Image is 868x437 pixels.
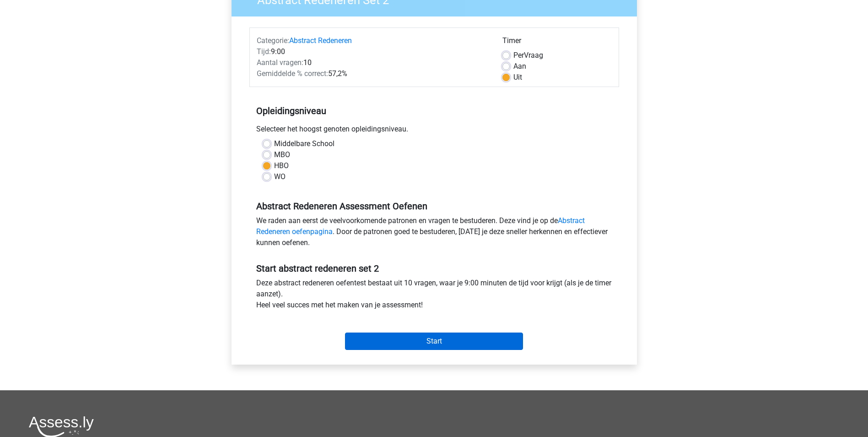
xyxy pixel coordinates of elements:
h5: Abstract Redeneren Assessment Oefenen [256,201,612,212]
div: We raden aan eerst de veelvoorkomende patronen en vragen te bestuderen. Deze vind je op de . Door... [249,215,619,252]
div: 9:00 [250,46,496,57]
label: HBO [274,160,289,171]
label: Aan [513,61,526,72]
span: Categorie: [257,36,289,45]
span: Gemiddelde % correct: [257,69,328,78]
span: Aantal vragen: [257,58,303,67]
span: Per [513,51,524,60]
label: Middelbare School [274,138,334,149]
input: Start [345,333,523,350]
div: Selecteer het hoogst genoten opleidingsniveau. [249,124,619,138]
div: Deze abstract redeneren oefentest bestaat uit 10 vragen, waar je 9:00 minuten de tijd voor krijgt... [249,278,619,314]
label: MBO [274,149,290,160]
h5: Opleidingsniveau [256,102,612,120]
label: Uit [513,72,522,83]
label: WO [274,171,286,182]
div: Timer [502,35,612,50]
label: Vraag [513,50,543,61]
div: 57,2% [250,68,496,79]
h5: Start abstract redeneren set 2 [256,263,612,274]
div: 10 [250,57,496,68]
a: Abstract Redeneren [289,36,352,45]
span: Tijd: [257,47,271,56]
